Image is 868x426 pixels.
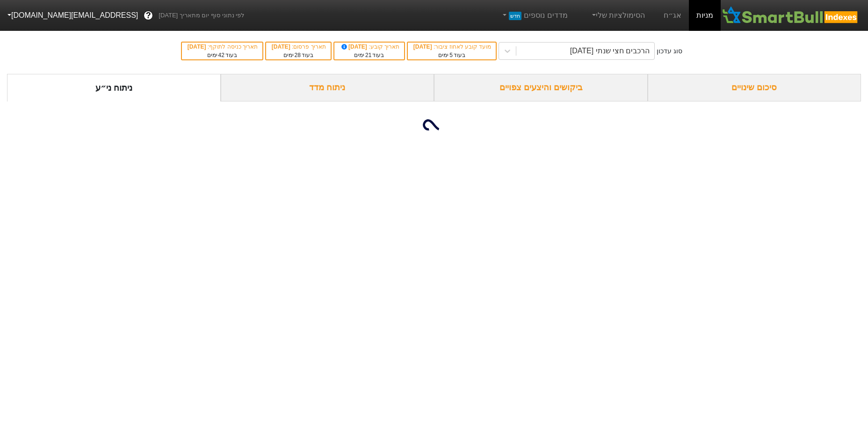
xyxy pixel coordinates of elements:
div: תאריך קובע : [339,43,399,51]
span: [DATE] [188,43,208,50]
div: ביקושים והיצעים צפויים [434,74,648,101]
span: חדש [509,12,521,20]
img: SmartBull [721,6,861,25]
div: בעוד ימים [187,51,258,59]
div: תאריך כניסה לתוקף : [187,43,258,51]
span: 5 [449,52,453,58]
div: בעוד ימים [271,51,326,59]
span: לפי נתוני סוף יום מתאריך [DATE] [159,11,244,20]
img: loading... [423,114,445,136]
span: 21 [365,52,371,58]
div: סיכום שינויים [648,74,861,101]
a: מדדים נוספיםחדש [497,6,571,25]
span: [DATE] [413,43,434,50]
div: מועד קובע לאחוז ציבור : [412,43,491,51]
div: ניתוח מדד [221,74,434,101]
div: בעוד ימים [412,51,491,59]
span: ? [146,9,151,22]
div: הרכבים חצי שנתי [DATE] [570,45,650,57]
div: בעוד ימים [339,51,399,59]
div: ניתוח ני״ע [7,74,221,101]
div: תאריך פרסום : [271,43,326,51]
span: [DATE] [272,43,292,50]
div: סוג עדכון [657,46,682,56]
a: הסימולציות שלי [586,6,649,25]
span: 28 [295,52,301,58]
span: [DATE] [340,43,369,50]
span: 42 [218,52,224,58]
